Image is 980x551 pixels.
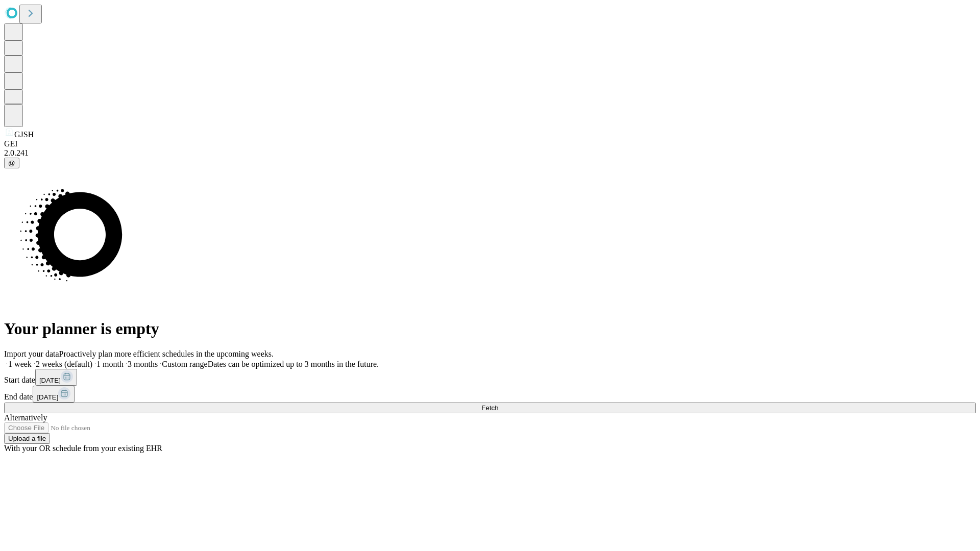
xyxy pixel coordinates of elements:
span: 2 weeks (default) [36,360,92,368]
button: [DATE] [35,369,77,386]
button: [DATE] [33,386,75,403]
button: @ [4,158,19,168]
span: 1 month [96,360,124,368]
span: Proactively plan more efficient schedules in the upcoming weeks. [59,349,274,358]
button: Fetch [4,403,976,413]
span: With your OR schedule from your existing EHR [4,444,162,453]
button: Upload a file [4,433,50,444]
h1: Your planner is empty [4,319,976,338]
span: Dates can be optimized up to 3 months in the future. [208,360,379,368]
span: Alternatively [4,413,47,422]
span: 1 week [8,360,32,368]
div: GEI [4,139,976,148]
span: [DATE] [37,393,58,401]
div: 2.0.241 [4,148,976,158]
span: GJSH [14,130,34,139]
span: 3 months [128,360,158,368]
div: Start date [4,369,976,386]
div: End date [4,386,976,403]
span: Custom range [162,360,207,368]
span: [DATE] [39,377,61,384]
span: Fetch [481,404,498,412]
span: Import your data [4,349,59,358]
span: @ [8,159,15,167]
